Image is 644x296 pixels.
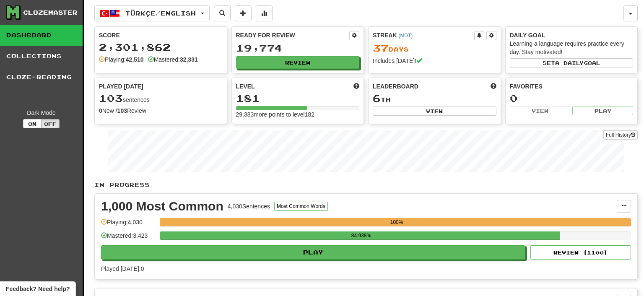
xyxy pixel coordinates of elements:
[373,106,496,116] button: View
[214,5,231,21] button: Search sentences
[99,31,223,39] div: Score
[572,106,633,115] button: Play
[510,58,634,68] button: Seta dailygoal
[236,82,255,91] span: Level
[101,231,156,245] div: Mastered: 3,423
[126,56,144,63] strong: 42,510
[373,31,474,39] div: Streak
[236,56,360,69] button: Review
[41,119,60,128] button: Off
[274,202,328,211] button: Most Common Words
[373,57,496,65] div: Includes [DATE]!
[373,82,418,91] span: Leaderboard
[99,106,223,115] div: New / Review
[101,245,525,260] button: Play
[23,119,42,128] button: On
[101,218,156,232] div: Playing: 4,030
[148,55,198,64] div: Mastered:
[373,93,496,104] div: th
[117,107,127,114] strong: 103
[99,55,144,64] div: Playing:
[353,82,359,91] span: Score more points to level up
[23,8,78,17] div: Clozemaster
[235,5,252,21] button: Add sentence to collection
[603,130,638,140] a: Full History
[180,56,198,63] strong: 32,331
[491,82,496,91] span: This week in points, UTC
[162,218,631,226] div: 100%
[530,245,631,260] button: Review (1100)
[94,181,638,189] p: In Progress
[6,285,70,293] span: Open feedback widget
[6,109,76,117] div: Dark Mode
[94,5,210,21] button: Türkçe/English
[99,42,223,52] div: 2,301,862
[373,42,389,54] span: 37
[236,93,360,104] div: 181
[373,43,496,54] div: Day s
[510,93,634,104] div: 0
[99,92,123,104] span: 103
[99,107,102,114] strong: 0
[236,31,350,39] div: Ready for Review
[101,265,144,272] span: Played [DATE]: 0
[236,110,360,119] div: 29,383 more points to level 182
[99,93,223,104] div: sentences
[510,31,634,39] div: Daily Goal
[510,39,634,56] div: Learning a language requires practice every day. Stay motivated!
[555,60,584,66] span: a daily
[510,82,634,91] div: Favorites
[510,106,571,115] button: View
[256,5,273,21] button: More stats
[99,82,143,91] span: Played [DATE]
[236,43,360,53] div: 19,774
[101,200,223,213] div: 1,000 Most Common
[228,202,270,210] div: 4,030 Sentences
[162,231,560,240] div: 84.938%
[125,10,196,17] span: Türkçe / English
[398,33,413,39] a: (MDT)
[373,92,381,104] span: 6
